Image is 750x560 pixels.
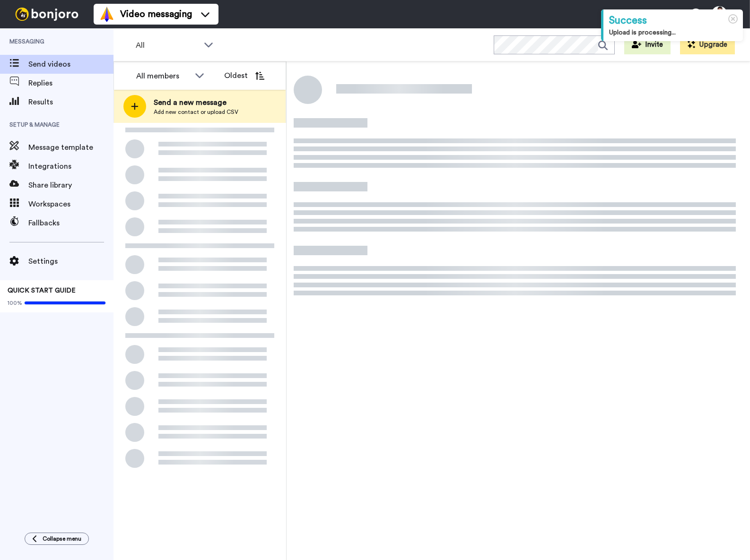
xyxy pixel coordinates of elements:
[28,96,113,108] span: Results
[154,97,238,108] span: Send a new message
[609,13,737,28] div: Success
[154,108,238,116] span: Add new contact or upload CSV
[624,35,671,54] button: Invite
[28,59,113,70] span: Send videos
[99,7,114,22] img: vm-color.svg
[11,8,82,21] img: bj-logo-header-white.svg
[217,66,271,85] button: Oldest
[609,28,737,37] div: Upload is processing...
[8,287,76,294] span: QUICK START GUIDE
[8,299,22,307] span: 100%
[28,198,113,210] span: Workspaces
[43,535,81,543] span: Collapse menu
[136,40,199,51] span: All
[680,35,735,54] button: Upgrade
[28,180,113,191] span: Share library
[28,142,113,153] span: Message template
[28,78,113,89] span: Replies
[28,256,113,267] span: Settings
[136,70,190,82] div: All members
[120,8,192,21] span: Video messaging
[28,161,113,172] span: Integrations
[28,217,113,229] span: Fallbacks
[25,533,89,545] button: Collapse menu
